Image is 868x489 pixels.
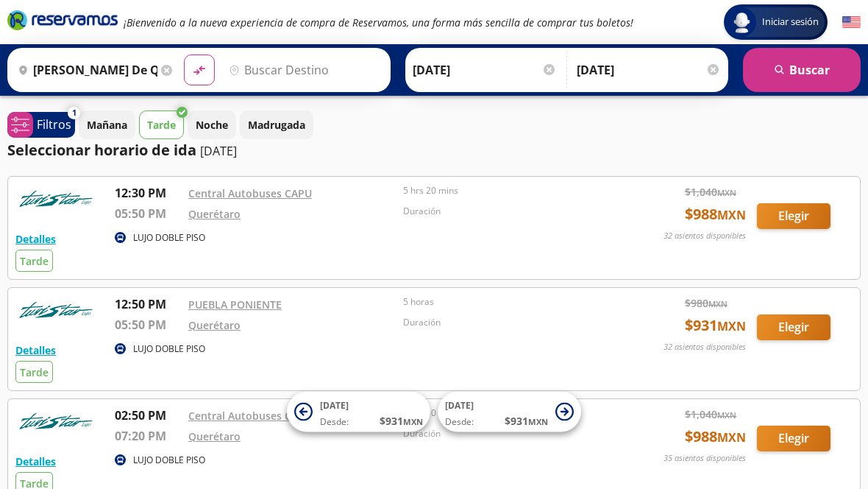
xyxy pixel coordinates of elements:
img: RESERVAMOS [15,184,96,214]
a: Querétaro [188,429,241,443]
span: $ 988 [685,203,746,225]
span: $ 980 [685,295,728,311]
span: Desde: [320,415,349,429]
span: Tarde [20,254,49,268]
span: $ 988 [685,426,746,448]
input: Opcional [577,52,721,88]
span: $ 931 [685,314,746,337]
p: Filtros [37,116,71,133]
p: LUJO DOBLE PISO [133,342,205,356]
button: Buscar [743,48,861,92]
span: Desde: [445,415,474,429]
small: MXN [717,207,746,223]
button: Detalles [15,231,56,247]
span: Tarde [20,365,49,379]
button: Madrugada [240,110,313,139]
img: RESERVAMOS [15,407,96,436]
p: 12:30 PM [115,184,181,202]
button: Detalles [15,454,56,469]
p: LUJO DOBLE PISO [133,454,205,467]
p: [DATE] [200,142,237,160]
small: MXN [528,416,548,427]
img: RESERVAMOS [15,295,96,325]
span: $ 1,040 [685,407,736,422]
button: Elegir [757,314,830,340]
p: Mañana [87,117,127,133]
p: Seleccionar horario de ida [7,139,196,161]
p: 32 asientos disponibles [664,230,746,242]
p: 07:20 PM [115,427,181,445]
button: English [842,13,861,32]
small: MXN [403,416,423,427]
p: Noche [196,117,228,133]
button: Mañana [79,110,135,139]
span: [DATE] [445,399,474,412]
p: 35 asientos disponibles [664,452,746,465]
i: Brand Logo [7,9,118,31]
p: LUJO DOBLE PISO [133,231,205,245]
span: Iniciar sesión [756,15,825,29]
span: $ 931 [380,413,423,429]
button: Elegir [757,426,830,451]
a: Querétaro [188,318,241,332]
button: 1Filtros [7,112,75,138]
p: Duración [403,316,611,329]
a: Central Autobuses CAPU [188,186,312,200]
span: 1 [72,107,77,119]
button: [DATE]Desde:$931MXN [287,392,430,432]
p: Madrugada [248,117,305,133]
input: Buscar Origen [12,52,157,88]
a: Querétaro [188,207,241,221]
button: Detalles [15,342,56,358]
input: Buscar Destino [223,52,383,88]
p: 5 hrs 20 mins [403,184,611,197]
a: Brand Logo [7,9,118,35]
span: $ 1,040 [685,184,736,200]
p: 12:50 PM [115,295,181,313]
small: MXN [717,187,736,198]
small: MXN [717,409,736,421]
small: MXN [717,429,746,446]
p: 32 asientos disponibles [664,341,746,353]
a: PUEBLA PONIENTE [188,298,282,312]
span: [DATE] [320,399,349,412]
p: Duración [403,427,611,440]
a: Central Autobuses CAPU [188,409,312,423]
em: ¡Bienvenido a la nueva experiencia de compra de Reservamos, una forma más sencilla de comprar tus... [124,15,633,29]
span: $ 931 [505,413,548,429]
p: 02:50 PM [115,407,181,424]
small: MXN [717,318,746,334]
button: [DATE]Desde:$931MXN [438,392,581,432]
p: 05:50 PM [115,316,181,334]
input: Elegir Fecha [413,52,557,88]
p: 5 horas [403,295,611,309]
p: Duración [403,205,611,218]
button: Tarde [139,110,184,139]
p: Tarde [147,117,176,133]
button: Elegir [757,203,830,229]
p: 05:50 PM [115,205,181,222]
button: Noche [188,110,236,139]
small: MXN [708,298,728,309]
